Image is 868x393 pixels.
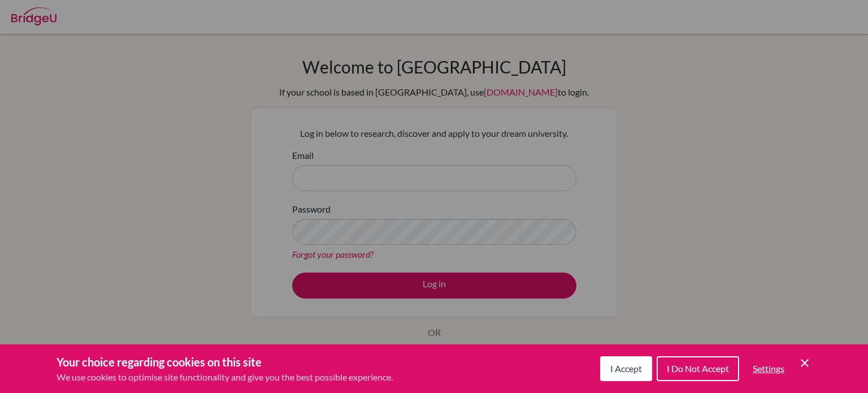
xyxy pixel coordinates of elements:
h3: Your choice regarding cookies on this site [57,353,393,370]
span: Settings [753,363,784,374]
button: I Do Not Accept [657,356,739,381]
button: I Accept [600,356,652,381]
span: I Accept [610,363,642,374]
button: Save and close [798,356,811,370]
button: Settings [744,357,793,380]
p: We use cookies to optimise site functionality and give you the best possible experience. [57,370,393,384]
span: I Do Not Accept [667,363,729,374]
